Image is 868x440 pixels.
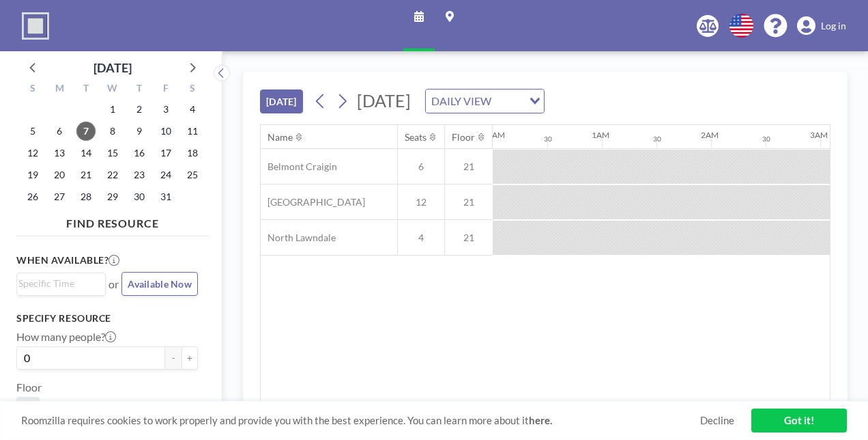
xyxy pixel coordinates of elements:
span: Log in [821,20,846,32]
h4: FIND RESOURCE [16,211,209,230]
span: Friday, October 3, 2025 [156,100,175,119]
span: Friday, October 24, 2025 [156,165,175,184]
a: Got it! [751,409,847,432]
div: Search for option [17,273,105,294]
span: Friday, October 17, 2025 [156,143,175,163]
span: Sunday, October 5, 2025 [23,122,42,141]
input: Search for option [495,92,521,110]
span: Saturday, October 25, 2025 [183,165,202,184]
span: 6 [398,161,444,173]
a: Log in [797,16,846,36]
span: Sunday, October 26, 2025 [23,187,42,206]
div: [DATE] [93,58,132,77]
div: T [126,81,152,98]
span: Tuesday, October 21, 2025 [76,165,96,184]
span: Wednesday, October 8, 2025 [103,122,122,141]
label: Floor [16,381,42,394]
h3: Specify resource [16,312,198,325]
div: T [73,81,100,98]
span: 21 [445,232,493,244]
span: Thursday, October 2, 2025 [130,100,149,119]
span: Sunday, October 12, 2025 [23,143,42,163]
span: Saturday, October 4, 2025 [183,100,202,119]
span: Thursday, October 9, 2025 [130,122,149,141]
div: M [46,81,73,98]
div: Seats [405,131,426,143]
div: S [20,81,46,98]
input: Search for option [18,276,98,291]
div: 30 [544,135,552,143]
div: 12AM [482,130,505,140]
span: [GEOGRAPHIC_DATA] [261,196,365,208]
div: F [152,81,179,98]
span: 4 [398,232,444,244]
span: Friday, October 31, 2025 [156,187,175,206]
span: Roomzilla requires cookies to work properly and provide you with the best experience. You can lea... [21,414,700,427]
span: Monday, October 27, 2025 [50,187,69,206]
span: Friday, October 10, 2025 [156,122,175,141]
img: organization-logo [22,12,49,40]
div: 3AM [810,130,828,140]
span: Wednesday, October 15, 2025 [103,143,122,163]
span: Available Now [128,278,192,290]
span: 12 [398,196,444,208]
span: Wednesday, October 29, 2025 [103,187,122,206]
button: Available Now [121,272,198,296]
div: 1AM [592,130,609,140]
span: Tuesday, October 28, 2025 [76,187,96,206]
div: Name [267,131,293,143]
div: W [100,81,126,98]
div: 2AM [701,130,719,140]
span: or [108,277,119,291]
span: Tuesday, October 14, 2025 [76,143,96,163]
span: 21 [445,196,493,208]
a: here. [529,414,552,426]
button: [DATE] [260,90,303,113]
span: DAILY VIEW [429,92,494,110]
span: Thursday, October 16, 2025 [130,143,149,163]
span: 21 [445,161,493,173]
span: Tuesday, October 7, 2025 [76,122,96,141]
div: Floor [452,131,475,143]
span: Wednesday, October 22, 2025 [103,165,122,184]
div: 30 [762,135,770,143]
label: How many people? [16,330,116,344]
span: [DATE] [357,90,411,111]
div: S [179,81,205,98]
div: 30 [653,135,661,143]
div: Search for option [426,90,544,113]
span: Monday, October 6, 2025 [50,122,69,141]
span: Saturday, October 18, 2025 [183,143,202,163]
span: Thursday, October 30, 2025 [130,187,149,206]
span: Monday, October 13, 2025 [50,143,69,163]
button: + [182,346,198,370]
span: North Lawndale [261,232,336,244]
a: Decline [700,414,734,427]
span: Belmont Craigin [261,161,337,173]
span: Monday, October 20, 2025 [50,165,69,184]
span: Sunday, October 19, 2025 [23,165,42,184]
span: Wednesday, October 1, 2025 [103,100,122,119]
button: - [165,346,182,370]
span: Saturday, October 11, 2025 [183,122,202,141]
span: Thursday, October 23, 2025 [130,165,149,184]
